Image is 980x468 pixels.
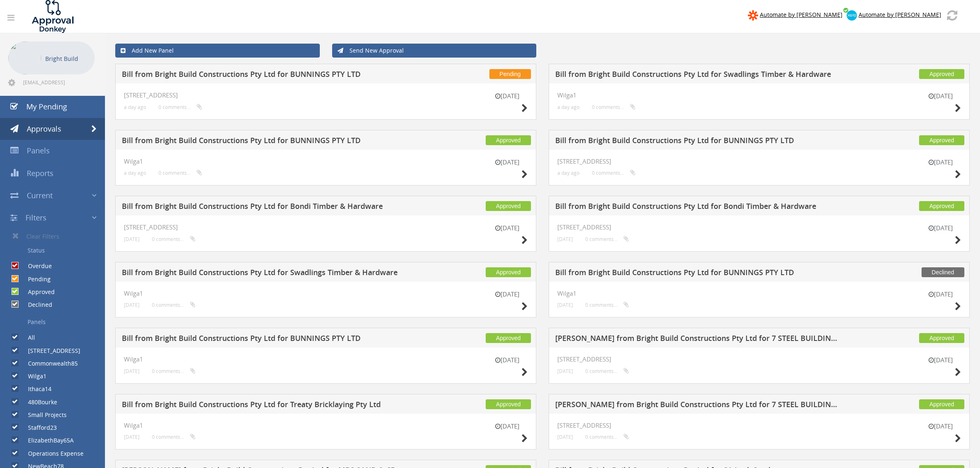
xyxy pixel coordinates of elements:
small: [DATE] [487,158,528,167]
small: 0 comments... [152,236,196,242]
label: Commonwealth85 [20,359,78,368]
small: 0 comments... [158,170,202,176]
h5: Bill from Bright Build Constructions Pty Ltd for BUNNINGS PTY LTD [122,70,407,81]
h4: Wilga1 [557,92,961,99]
h5: Bill from Bright Build Constructions Pty Ltd for BUNNINGS PTY LTD [555,269,841,279]
small: [DATE] [920,92,961,100]
label: [STREET_ADDRESS] [20,347,80,355]
span: [EMAIL_ADDRESS][DOMAIN_NAME] [23,79,93,86]
h5: Bill from Bright Build Constructions Pty Ltd for Swadlings Timber & Hardware [555,70,841,81]
h5: Bill from Bright Build Constructions Pty Ltd for Swadlings Timber & Hardware [122,269,407,279]
small: [DATE] [920,224,961,232]
small: 0 comments... [585,368,629,374]
img: refresh.png [947,10,957,21]
label: Ithaca14 [20,385,51,393]
label: 480Bourke [20,398,57,406]
span: Approved [919,135,964,145]
span: Approved [919,333,964,343]
small: [DATE] [920,422,961,431]
small: a day ago [124,104,146,110]
h4: [STREET_ADDRESS] [124,92,528,99]
span: Automate by [PERSON_NAME] [859,11,941,19]
label: Pending [20,275,51,283]
small: [DATE] [124,368,140,374]
small: [DATE] [124,236,140,242]
small: [DATE] [920,158,961,167]
small: [DATE] [557,302,573,308]
span: Panels [27,146,50,155]
small: [DATE] [487,422,528,431]
h4: Wilga1 [124,356,528,363]
small: [DATE] [557,434,573,440]
h5: [PERSON_NAME] from Bright Build Constructions Pty Ltd for 7 STEEL BUILDING SOLUTIONS [555,334,841,345]
a: Send New Approval [332,44,537,58]
span: Filters [26,213,47,222]
small: a day ago [557,170,580,176]
small: 0 comments... [152,434,196,440]
label: Wilga1 [20,372,47,380]
h4: Wilga1 [124,290,528,297]
p: Bright Build [45,53,91,64]
span: Approvals [27,124,61,134]
h5: [PERSON_NAME] from Bright Build Constructions Pty Ltd for 7 STEEL BUILDING SOLUTIONS [555,401,841,411]
span: Reports [27,168,54,178]
span: Approved [919,201,964,211]
a: Status [6,243,105,257]
label: Small Projects [20,411,67,419]
h4: [STREET_ADDRESS] [557,356,961,363]
a: Panels [6,315,105,329]
small: 0 comments... [158,104,202,110]
h5: Bill from Bright Build Constructions Pty Ltd for BUNNINGS PTY LTD [122,137,407,147]
span: Current [27,190,53,200]
label: Operations Expense [20,449,84,458]
small: 0 comments... [152,368,196,374]
h4: [STREET_ADDRESS] [557,224,961,231]
span: Approved [486,333,531,343]
small: [DATE] [124,434,140,440]
small: [DATE] [487,92,528,100]
label: Declined [20,301,52,309]
label: ElizabethBay65A [20,436,74,445]
small: a day ago [124,170,146,176]
small: [DATE] [487,356,528,364]
label: Overdue [20,262,52,270]
h4: [STREET_ADDRESS] [557,422,961,429]
small: 0 comments... [585,236,629,242]
span: Approved [919,399,964,409]
img: zapier-logomark.png [748,10,758,21]
label: Approved [20,288,55,296]
h5: Bill from Bright Build Constructions Pty Ltd for Bondi Timber & Hardware [555,202,841,213]
h5: Bill from Bright Build Constructions Pty Ltd for BUNNINGS PTY LTD [555,137,841,147]
span: Pending [489,69,531,79]
a: Add New Panel [115,44,320,58]
small: [DATE] [557,368,573,374]
h4: Wilga1 [124,158,528,165]
small: a day ago [557,104,580,110]
h4: Wilga1 [124,422,528,429]
small: [DATE] [557,236,573,242]
span: Approved [486,135,531,145]
span: My Pending [26,102,67,111]
a: Clear Filters [6,229,105,243]
small: [DATE] [920,290,961,299]
h5: Bill from Bright Build Constructions Pty Ltd for Bondi Timber & Hardware [122,202,407,213]
h4: Wilga1 [557,290,961,297]
small: [DATE] [920,356,961,364]
small: [DATE] [124,302,140,308]
small: 0 comments... [152,302,196,308]
span: Approved [486,399,531,409]
span: Declined [922,267,964,277]
h5: Bill from Bright Build Constructions Pty Ltd for Treaty Bricklaying Pty Ltd [122,401,407,411]
span: Automate by [PERSON_NAME] [760,11,843,19]
small: 0 comments... [585,434,629,440]
small: 0 comments... [585,302,629,308]
h5: Bill from Bright Build Constructions Pty Ltd for BUNNINGS PTY LTD [122,334,407,345]
small: [DATE] [487,290,528,299]
small: 0 comments... [592,104,635,110]
label: All [20,334,35,342]
small: 0 comments... [592,170,635,176]
small: [DATE] [487,224,528,232]
label: Stafford23 [20,424,57,432]
img: xero-logo.png [847,10,857,21]
span: Approved [486,267,531,277]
